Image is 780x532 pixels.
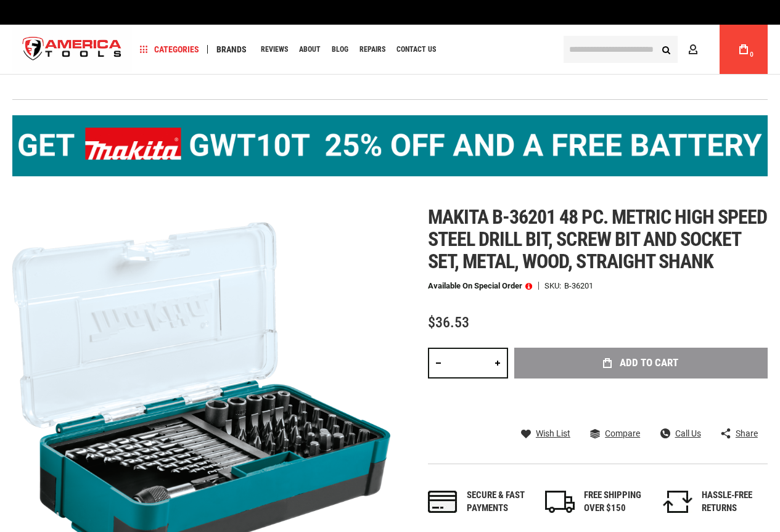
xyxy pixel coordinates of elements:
[299,46,321,53] span: About
[391,41,441,58] a: Contact Us
[326,41,354,58] a: Blog
[660,428,701,439] a: Call Us
[12,27,132,73] a: store logo
[428,314,469,331] span: $36.53
[332,46,348,53] span: Blog
[467,489,533,515] div: Secure & fast payments
[736,429,758,438] span: Share
[428,282,532,290] p: Available on Special Order
[12,115,768,176] img: BOGO: Buy the Makita® XGT IMpact Wrench (GWT10T), get the BL4040 4ah Battery FREE!
[521,428,570,439] a: Wish List
[359,46,385,53] span: Repairs
[590,428,640,439] a: Compare
[702,489,768,515] div: HASSLE-FREE RETURNS
[564,282,593,290] div: B-36201
[675,429,701,438] span: Call Us
[663,491,692,513] img: returns
[544,282,564,290] strong: SKU
[354,41,391,58] a: Repairs
[294,41,326,58] a: About
[12,27,132,73] img: America Tools
[396,46,436,53] span: Contact Us
[605,429,640,438] span: Compare
[140,45,199,54] span: Categories
[654,38,678,61] button: Search
[428,205,768,273] span: Makita b-36201 48 pc. metric high speed steel drill bit, screw bit and socket set, metal, wood, s...
[750,51,753,58] span: 0
[134,41,205,58] a: Categories
[545,491,575,513] img: shipping
[732,25,755,74] a: 0
[584,489,650,515] div: FREE SHIPPING OVER $150
[255,41,294,58] a: Reviews
[211,41,252,58] a: Brands
[216,45,247,54] span: Brands
[261,46,288,53] span: Reviews
[428,491,458,513] img: payments
[536,429,570,438] span: Wish List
